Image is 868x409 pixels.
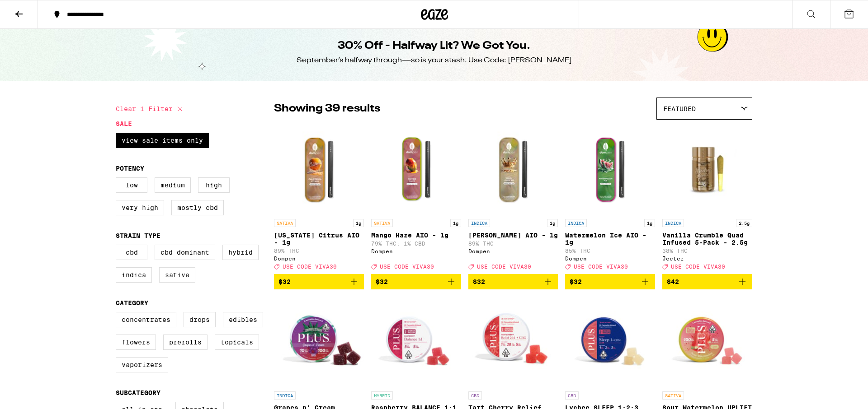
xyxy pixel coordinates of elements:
legend: Sale [116,120,132,127]
p: Mango Haze AIO - 1g [371,232,461,239]
h1: 30% Off - Halfway Lit? We Got You. [338,38,530,54]
span: USE CODE VIVA30 [380,264,434,270]
label: Indica [116,267,152,283]
p: INDICA [468,219,490,227]
button: Add to bag [565,274,655,289]
a: Open page for Vanilla Crumble Quad Infused 5-Pack - 2.5g from Jeeter [662,124,752,274]
p: Vanilla Crumble Quad Infused 5-Pack - 2.5g [662,232,752,246]
span: USE CODE VIVA30 [671,264,725,270]
p: [US_STATE] Citrus AIO - 1g [274,232,364,246]
p: [PERSON_NAME] AIO - 1g [468,232,558,239]
label: Topicals [215,335,259,350]
div: Dompen [468,248,558,254]
p: 85% THC [565,248,655,254]
label: Mostly CBD [171,200,224,215]
img: Dompen - Mango Haze AIO - 1g [371,124,461,214]
label: Medium [155,177,191,193]
img: Jeeter - Vanilla Crumble Quad Infused 5-Pack - 2.5g [662,124,752,214]
legend: Subcategory [116,389,160,396]
button: Add to bag [274,274,364,289]
a: Open page for Watermelon Ice AIO - 1g from Dompen [565,124,655,274]
span: Hi. Need any help? [5,6,65,14]
label: Prerolls [163,335,208,350]
label: High [198,177,230,193]
p: SATIVA [274,219,296,227]
p: Watermelon Ice AIO - 1g [565,232,655,246]
img: PLUS - Grapes n' Cream Solventless Gummies [274,297,364,387]
img: Dompen - King Louis XIII AIO - 1g [468,124,558,214]
label: Vaporizers [116,357,168,372]
span: USE CODE VIVA30 [574,264,628,270]
p: SATIVA [371,219,393,227]
label: CBD Dominant [155,245,215,260]
span: $32 [376,278,388,285]
p: SATIVA [662,391,684,400]
p: 1g [353,219,364,227]
div: September’s halfway through—so is your stash. Use Code: [PERSON_NAME] [297,56,572,65]
label: Drops [184,312,216,327]
p: 1g [450,219,461,227]
button: Add to bag [468,274,558,289]
legend: Potency [116,165,144,172]
span: Featured [663,105,696,112]
button: Clear 1 filter [116,98,185,120]
p: CBD [565,391,579,400]
a: Open page for California Citrus AIO - 1g from Dompen [274,124,364,274]
span: $42 [667,278,679,285]
p: 2.5g [736,219,752,227]
p: 89% THC [468,241,558,246]
p: HYBRID [371,391,393,400]
div: Dompen [565,256,655,261]
label: Hybrid [222,245,259,260]
p: Showing 39 results [274,101,380,116]
label: Low [116,177,147,193]
button: Add to bag [371,274,461,289]
a: Open page for Mango Haze AIO - 1g from Dompen [371,124,461,274]
span: $32 [570,278,582,285]
div: Dompen [371,248,461,254]
p: 89% THC [274,248,364,254]
label: Edibles [223,312,263,327]
a: Open page for King Louis XIII AIO - 1g from Dompen [468,124,558,274]
img: PLUS - Raspberry BALANCE 1:1 Gummies [371,297,461,387]
label: Flowers [116,335,156,350]
p: INDICA [274,391,296,400]
p: INDICA [565,219,587,227]
img: PLUS - Lychee SLEEP 1:2:3 Gummies [565,297,655,387]
img: Dompen - Watermelon Ice AIO - 1g [565,124,655,214]
p: INDICA [662,219,684,227]
button: Add to bag [662,274,752,289]
img: PLUS - Sour Watermelon UPLIFT Gummies [662,297,752,387]
span: $32 [278,278,291,285]
span: USE CODE VIVA30 [477,264,531,270]
p: 79% THC: 1% CBD [371,241,461,246]
p: 1g [644,219,655,227]
p: 1g [547,219,558,227]
span: $32 [473,278,485,285]
label: View Sale Items Only [116,133,209,148]
label: Sativa [159,267,195,283]
label: Concentrates [116,312,176,327]
div: Dompen [274,256,364,261]
img: Dompen - California Citrus AIO - 1g [274,124,364,214]
div: Jeeter [662,256,752,261]
img: PLUS - Tart Cherry Relief 20:5:1 Gummies [468,297,558,387]
legend: Strain Type [116,232,160,239]
legend: Category [116,299,148,307]
span: USE CODE VIVA30 [283,264,337,270]
label: CBD [116,245,147,260]
p: 38% THC [662,248,752,254]
label: Very High [116,200,164,215]
p: CBD [468,391,482,400]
